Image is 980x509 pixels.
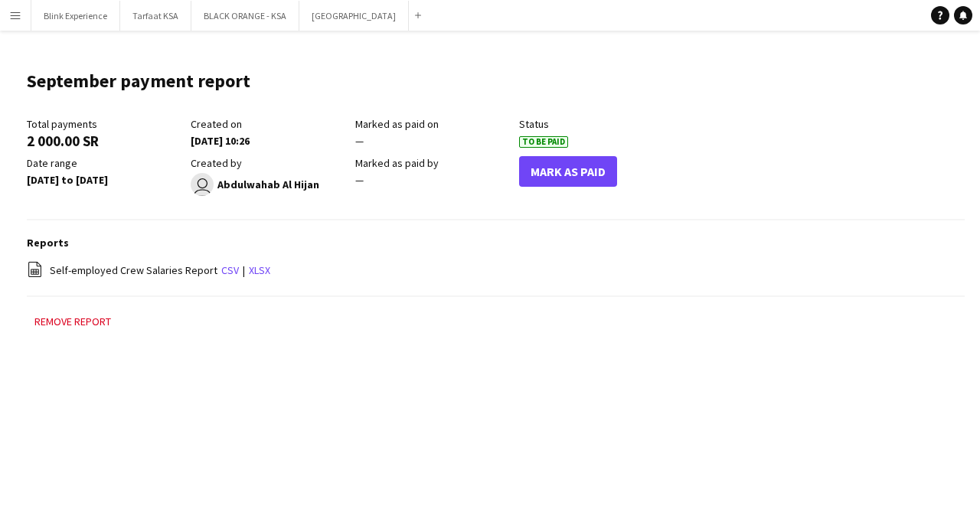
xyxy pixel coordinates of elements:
a: csv [221,263,239,277]
button: Remove report [27,312,119,331]
h1: September payment report [27,70,250,93]
div: Total payments [27,117,183,131]
div: Created by [191,156,347,170]
div: Marked as paid by [355,156,511,170]
h3: Reports [27,236,965,250]
span: Self-employed Crew Salaries Report [50,263,217,277]
span: — [355,134,364,148]
button: Mark As Paid [519,156,617,187]
div: 2 000.00 SR [27,134,183,148]
button: [GEOGRAPHIC_DATA] [299,1,409,31]
div: Created on [191,117,347,131]
button: Tarfaat KSA [120,1,191,31]
div: Date range [27,156,183,170]
span: — [355,173,364,187]
div: Marked as paid on [355,117,511,131]
div: Abdulwahab Al Hijan [191,173,347,196]
div: | [27,261,965,280]
span: To Be Paid [519,136,568,148]
a: xlsx [249,263,270,277]
div: Status [519,117,675,131]
button: BLACK ORANGE - KSA [191,1,299,31]
div: [DATE] 10:26 [191,134,347,148]
div: [DATE] to [DATE] [27,173,183,187]
button: Blink Experience [31,1,120,31]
